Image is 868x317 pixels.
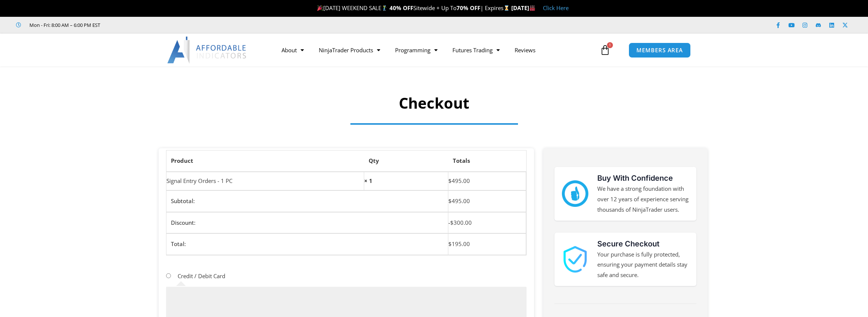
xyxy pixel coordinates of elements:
[457,4,480,12] strong: 70% OFF
[178,272,225,280] label: Credit / Debit Card
[450,219,472,226] bdi: 300.00
[166,233,448,255] th: Total:
[589,39,621,61] a: 1
[562,246,588,273] img: 1000913 | Affordable Indicators – NinjaTrader
[448,150,526,172] th: Totals
[629,43,691,58] a: MEMBERS AREA
[597,249,689,281] p: Your purchase is fully protected, ensuring your payment details stay safe and secure.
[274,41,598,59] nav: Menu
[448,197,452,205] span: $
[636,47,683,53] span: MEMBERS AREA
[597,238,689,249] h3: Secure Checkout
[448,240,452,248] span: $
[315,4,511,12] span: [DATE] WEEKEND SALE Sitewide + Up To | Expires
[382,5,387,11] img: 🏌️‍♂️
[507,41,543,59] a: Reviews
[166,172,364,190] td: Signal Entry Orders - 1 PC
[111,21,222,29] iframe: Customer reviews powered by Trustpilot
[448,240,470,248] bdi: 195.00
[511,4,535,12] strong: [DATE]
[364,150,448,172] th: Qty
[311,41,388,59] a: NinjaTrader Products
[364,177,372,184] strong: × 1
[187,93,681,114] h1: Checkout
[388,41,445,59] a: Programming
[543,4,569,12] a: Click Here
[607,42,613,48] span: 1
[28,21,100,29] span: Mon - Fri: 8:00 AM – 6:00 PM EST
[448,212,526,234] td: -
[450,219,454,226] span: $
[445,41,507,59] a: Futures Trading
[530,5,535,11] img: 🏭
[390,4,413,12] strong: 40% OFF
[166,150,364,172] th: Product
[317,5,323,11] img: 🎉
[448,197,470,205] bdi: 495.00
[274,41,311,59] a: About
[562,180,588,207] img: mark thumbs good 43913 | Affordable Indicators – NinjaTrader
[448,177,470,184] bdi: 495.00
[166,190,448,212] th: Subtotal:
[504,5,509,11] img: ⌛
[597,184,689,215] p: We have a strong foundation with over 12 years of experience serving thousands of NinjaTrader users.
[166,212,448,234] th: Discount:
[167,37,247,63] img: LogoAI | Affordable Indicators – NinjaTrader
[448,177,452,184] span: $
[597,173,689,184] h3: Buy With Confidence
